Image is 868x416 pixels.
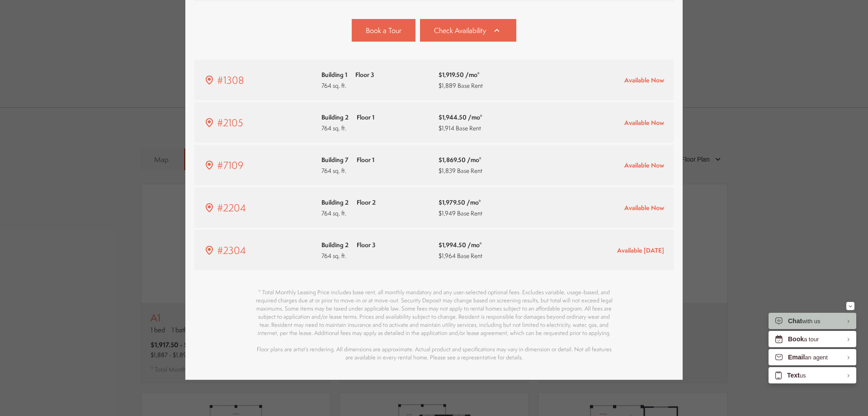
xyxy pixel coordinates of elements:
[321,70,347,79] span: Building 1
[357,113,374,121] span: Floor 1
[439,81,483,90] span: $1,889 Base Rent
[434,25,486,36] span: Check Availability
[439,239,482,250] span: $1,994.50 /mo*
[217,158,244,172] span: #7109
[624,161,664,169] span: Available Now
[617,246,664,254] span: Available [DATE]
[366,25,401,36] span: Book a Tour
[321,240,349,249] span: Building 2
[624,203,664,212] span: Available Now
[321,155,349,164] span: Building 7
[217,201,246,215] span: #2204
[194,145,674,185] a: #7109 Building 7 Floor 1 764 sq. ft. $1,869.50 /mo* $1,839 Base Rent Available Now
[357,240,375,249] span: Floor 3
[357,155,374,164] span: Floor 1
[321,250,375,261] span: 764 sq. ft.
[357,198,376,206] span: Floor 2
[321,165,374,176] span: 764 sq. ft.
[217,73,244,87] span: #1308
[321,80,374,91] span: 764 sq. ft.
[439,209,482,217] span: $1,949 Base Rent
[321,198,349,206] span: Building 2
[624,76,664,84] span: Available Now
[439,166,482,175] span: $1,839 Base Rent
[624,118,664,127] span: Available Now
[439,197,482,208] span: $1,979.50 /mo*
[217,243,246,258] span: #2304
[321,123,374,134] span: 764 sq. ft.
[194,187,674,228] a: #2204 Building 2 Floor 2 764 sq. ft. $1,979.50 /mo* $1,949 Base Rent Available Now
[439,124,481,132] span: $1,914 Base Rent
[217,115,243,130] span: #2105
[194,60,674,100] a: #1308 Building 1 Floor 3 764 sq. ft. $1,919.50 /mo* $1,889 Base Rent Available Now
[439,251,482,260] span: $1,964 Base Rent
[253,288,615,362] p: * Total Monthly Leasing Price includes base rent, all monthly mandatory and any user-selected opt...
[420,19,517,42] a: Check Availability
[194,102,674,143] a: #2105 Building 2 Floor 1 764 sq. ft. $1,944.50 /mo* $1,914 Base Rent Available Now
[355,70,374,79] span: Floor 3
[439,69,483,80] span: $1,919.50 /mo*
[321,208,376,219] span: 764 sq. ft.
[439,112,482,123] span: $1,944.50 /mo*
[194,230,674,270] a: #2304 Building 2 Floor 3 764 sq. ft. $1,994.50 /mo* $1,964 Base Rent Available [DATE]
[439,154,482,165] span: $1,869.50 /mo*
[352,19,415,42] a: Book a Tour
[321,113,349,121] span: Building 2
